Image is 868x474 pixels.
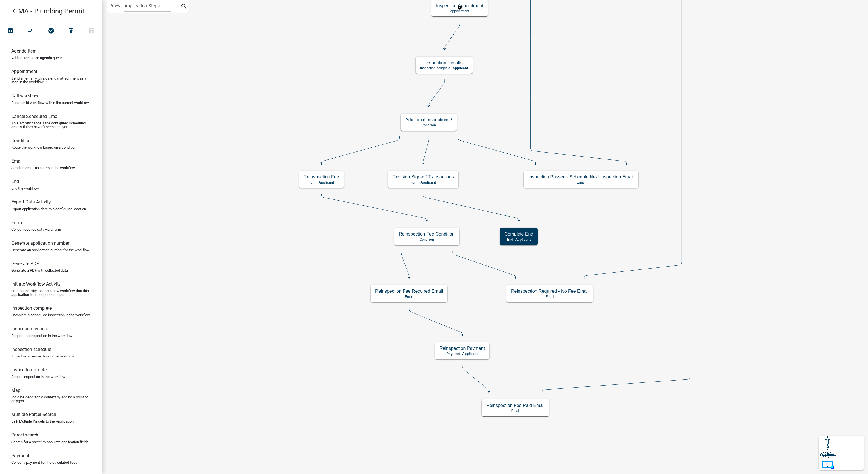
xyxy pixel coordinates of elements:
[11,207,86,211] p: Export application data to a configured location
[11,367,47,373] h6: Inspection simple
[436,3,483,8] h5: Inspection Appointment
[11,48,37,54] h6: Agenda item
[515,238,531,242] span: Applicant
[11,305,52,311] h6: Inspection complete
[399,231,455,237] h5: Reinspection Fee Condition
[11,76,91,84] p: Send an email with a calendar attachment as a step in the workflow
[405,117,452,122] h5: Additional Inspections?
[11,8,18,16] i: arrow_back
[304,180,339,184] p: Form -
[11,289,91,296] p: Use this activity to start a new workflow that this application is not dependent upon.
[11,248,89,252] p: Generate an application number for the workflow
[319,180,334,184] span: Applicant
[5,5,93,18] a: MA - Plumbing Permit
[181,3,187,11] i: search
[11,412,56,417] h6: Multiple Parcel Search
[439,346,485,351] h5: Reinspection Payment
[0,25,102,39] div: Workflow actions
[504,238,533,242] p: End -
[28,27,34,35] i: compare_arrows
[11,326,48,331] h6: Inspection request
[11,261,39,266] h6: Generate PDF
[11,432,38,438] h6: Parcel search
[11,419,74,423] p: Link Multiple Parcels to the Application
[511,295,589,299] p: Email
[393,174,454,180] h5: Revision Sign-off Transactions
[11,388,20,393] h6: Map
[405,123,452,127] p: Condition
[420,60,468,65] h5: Inspection Results
[11,121,91,129] p: This activity cancels the configured scheduled emails if they haven't been sent yet.
[11,138,31,143] h6: Condition
[528,180,634,184] p: Email
[11,228,61,231] p: Collect required data via a form
[462,352,478,356] span: Applicant
[11,375,65,379] p: Simple inspection in the workflow
[11,158,23,164] h6: Email
[528,174,634,180] h5: Inspection Passed - Schedule Next Inspection Email
[82,25,102,37] button: Save
[0,25,21,37] button: Test Workflow
[420,66,468,70] p: Inspection complete -
[11,179,19,184] h6: End
[11,114,60,119] h6: Cancel Scheduled Email
[11,101,89,105] p: Run a child workflow within the current workflow
[20,25,41,37] button: Auto Layout
[420,180,436,184] span: Applicant
[88,27,95,35] i: save
[486,403,544,408] h5: Reinspection Fee Paid Email
[304,174,339,180] h5: Reinspection Fee
[486,409,544,413] p: Email
[452,66,468,70] span: Applicant
[11,269,68,272] p: Generate a PDF with collected data
[11,347,51,352] h6: Inspection schedule
[11,166,75,170] p: Send an email as a step in the workflow
[11,69,37,74] h6: Appointment
[180,2,189,11] button: search
[11,334,72,338] p: Request an inspection in the workflow
[504,231,533,237] h5: Complete End
[11,354,74,358] p: Schedule an inspection in the workflow
[393,180,454,184] p: Form -
[11,56,63,60] p: Add an item to an agenda queue
[61,25,82,37] button: Publish
[11,395,91,403] p: Indicate geographic context by adding a point or polygon.
[11,93,38,98] h6: Call workflow
[41,25,61,37] button: No problems
[7,27,14,35] i: open_in_browser
[11,440,89,444] p: Search for a parcel to populate application fields
[399,238,455,242] p: Condition
[11,199,51,205] h6: Export Data Activity
[11,281,61,287] h6: Initiate Workflow Activity
[439,352,485,356] p: Payment -
[511,288,589,294] h5: Reinspection Required - No Fee Email
[11,145,76,149] p: Route the workflow based on a condition
[48,27,55,35] i: check_circle
[68,27,75,35] i: publish
[11,186,39,190] p: End the workflow
[11,453,29,458] h6: Payment
[436,9,483,13] p: Appointment
[11,461,77,464] p: Collect a payment for the calculated fees
[375,295,443,299] p: Email
[375,288,443,294] h5: Reinspection Fee Required Email
[11,220,22,225] h6: Form
[11,240,69,246] h6: Generate application number
[11,313,90,317] p: Complete a scheduled inspection in the workflow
